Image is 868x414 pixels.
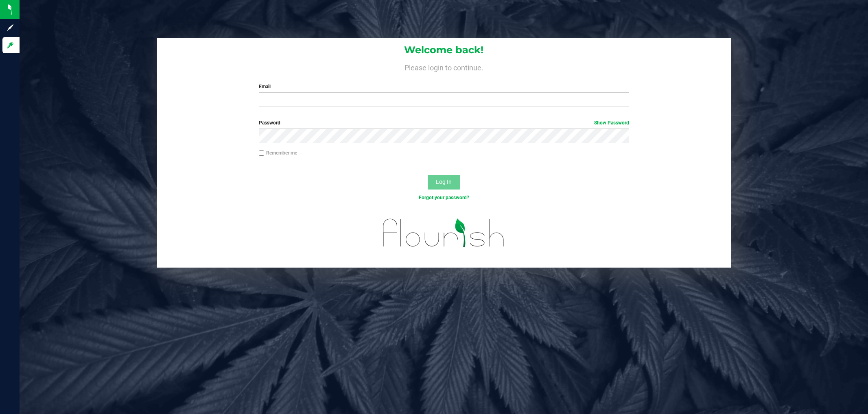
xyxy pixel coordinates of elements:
[157,45,731,55] h1: Welcome back!
[594,120,629,126] a: Show Password
[259,120,280,126] span: Password
[428,175,460,190] button: Log In
[259,149,297,157] label: Remember me
[372,210,516,256] img: flourish_logo.svg
[436,179,452,185] span: Log In
[6,24,14,32] inline-svg: Sign up
[259,150,265,156] input: Remember me
[419,195,469,200] a: Forgot your password?
[259,83,629,90] label: Email
[157,62,731,72] h4: Please login to continue.
[6,41,14,49] inline-svg: Log in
